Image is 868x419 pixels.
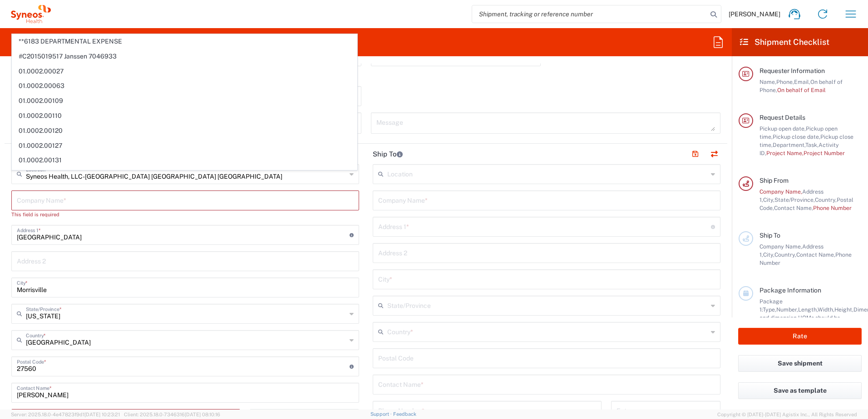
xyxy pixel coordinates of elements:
[185,412,220,417] span: [DATE] 08:10:16
[774,251,796,258] span: Country,
[805,141,819,148] span: Task,
[759,177,789,184] span: Ship From
[759,188,802,195] span: Company Name,
[759,114,805,121] span: Request Details
[740,37,829,48] h2: Shipment Checklist
[12,94,357,108] span: 01.0002.00109
[813,205,852,211] span: Phone Number
[717,410,857,419] span: Copyright © [DATE]-[DATE] Agistix Inc., All Rights Reserved
[773,141,805,148] span: Department,
[759,232,780,239] span: Ship To
[774,196,815,203] span: State/Province,
[759,298,783,313] span: Package 1:
[12,64,357,78] span: 01.0002.00027
[815,196,837,203] span: Country,
[12,124,357,138] span: 01.0002.00120
[804,150,845,156] span: Project Number
[774,205,813,211] span: Contact Name,
[12,168,357,182] span: 01.0002.00141
[11,210,359,219] div: This field is required
[373,150,403,159] h2: Ship To
[763,306,776,313] span: Type,
[766,150,804,156] span: Project Name,
[777,87,826,93] span: On behalf of Email
[738,328,862,345] button: Rate
[12,153,357,167] span: 01.0002.00131
[794,78,810,85] span: Email,
[84,412,120,417] span: [DATE] 10:23:21
[738,382,862,399] button: Save as template
[124,412,220,417] span: Client: 2025.18.0-7346316
[472,5,707,23] input: Shipment, tracking or reference number
[763,196,774,203] span: City,
[370,411,393,417] a: Support
[11,37,115,48] h2: Desktop Shipment Request
[393,411,416,417] a: Feedback
[776,78,794,85] span: Phone,
[738,355,862,372] button: Save shipment
[796,251,835,258] span: Contact Name,
[12,79,357,93] span: 01.0002.00063
[759,287,821,294] span: Package Information
[763,251,774,258] span: City,
[759,125,806,132] span: Pickup open date,
[818,306,834,313] span: Width,
[759,67,825,74] span: Requester Information
[729,10,780,18] span: [PERSON_NAME]
[798,306,818,313] span: Length,
[773,133,820,140] span: Pickup close date,
[834,306,853,313] span: Height,
[759,78,776,85] span: Name,
[12,139,357,153] span: 01.0002.00127
[12,109,357,123] span: 01.0002.00110
[759,243,802,250] span: Company Name,
[776,306,798,313] span: Number,
[11,412,120,417] span: Server: 2025.18.0-4e47823f9d1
